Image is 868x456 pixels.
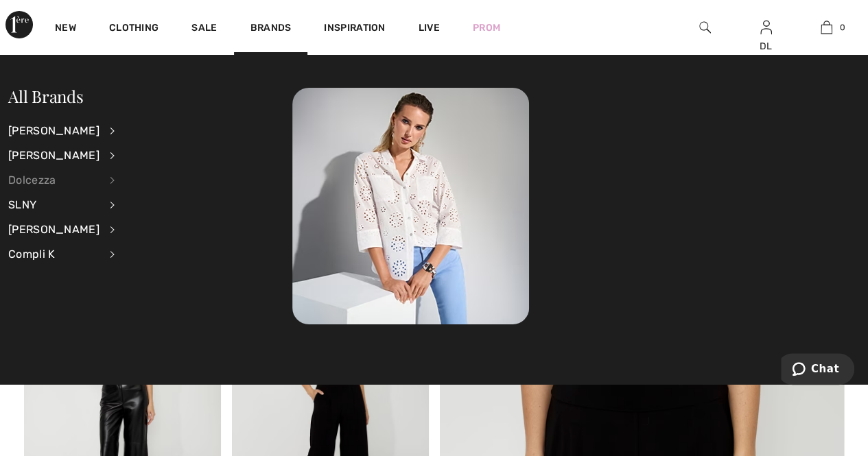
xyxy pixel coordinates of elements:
[292,88,529,324] img: All Brands
[699,19,711,36] img: search the website
[8,143,99,168] div: [PERSON_NAME]
[5,11,33,38] img: 1ère Avenue
[821,19,832,36] img: My Bag
[8,217,99,242] div: [PERSON_NAME]
[324,22,385,36] span: Inspiration
[839,21,845,34] span: 0
[419,21,440,35] a: Live
[250,22,292,36] a: Brands
[736,39,796,53] div: DL
[292,199,529,212] a: All Brands
[55,22,76,36] a: New
[760,21,772,34] a: Sign In
[8,193,99,217] div: SLNY
[8,242,99,267] div: Compli K
[109,22,159,36] a: Clothing
[8,168,99,193] div: Dolcezza
[760,19,772,36] img: My Info
[8,85,84,107] a: All Brands
[191,22,217,36] a: Sale
[8,119,99,143] div: [PERSON_NAME]
[797,19,856,36] a: 0
[781,353,854,387] iframe: Opens a widget where you can chat to one of our agents
[473,21,500,35] a: Prom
